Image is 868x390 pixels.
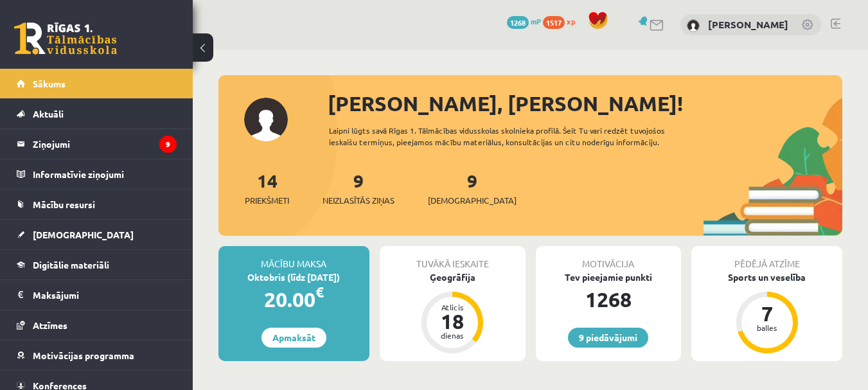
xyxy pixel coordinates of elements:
[691,246,842,270] div: Pēdējā atzīme
[536,284,682,315] div: 1268
[507,16,529,29] span: 1268
[315,283,324,301] span: €
[17,129,177,159] a: Ziņojumi9
[17,250,177,279] a: Digitālie materiāli
[33,199,95,210] span: Mācību resursi
[33,78,66,89] span: Sākums
[380,246,526,270] div: Tuvākā ieskaite
[536,246,682,270] div: Motivācija
[33,259,109,270] span: Digitālie materiāli
[17,159,177,189] a: Informatīvie ziņojumi
[708,18,788,31] a: [PERSON_NAME]
[17,190,177,219] a: Mācību resursi
[567,16,575,26] span: xp
[433,332,472,339] div: dienas
[748,303,786,324] div: 7
[17,220,177,249] a: [DEMOGRAPHIC_DATA]
[261,328,326,348] a: Apmaksāt
[380,270,526,284] div: Ģeogrāfija
[507,16,541,26] a: 1268 mP
[33,229,134,240] span: [DEMOGRAPHIC_DATA]
[323,169,394,207] a: 9Neizlasītās ziņas
[17,69,177,98] a: Sākums
[218,246,369,270] div: Mācību maksa
[568,328,648,348] a: 9 piedāvājumi
[687,19,700,32] img: Terēze Remese
[323,194,394,207] span: Neizlasītās ziņas
[218,270,369,284] div: Oktobris (līdz [DATE])
[531,16,541,26] span: mP
[543,16,565,29] span: 1517
[33,350,134,361] span: Motivācijas programma
[33,319,67,331] span: Atzīmes
[33,108,64,120] span: Aktuāli
[329,125,704,148] div: Laipni lūgts savā Rīgas 1. Tālmācības vidusskolas skolnieka profilā. Šeit Tu vari redzēt tuvojošo...
[14,22,117,55] a: Rīgas 1. Tālmācības vidusskola
[33,280,177,310] legend: Maksājumi
[17,341,177,370] a: Motivācijas programma
[748,324,786,332] div: balles
[245,194,289,207] span: Priekšmeti
[691,270,842,284] div: Sports un veselība
[380,270,526,355] a: Ģeogrāfija Atlicis 18 dienas
[17,280,177,310] a: Maksājumi
[433,303,472,311] div: Atlicis
[218,284,369,315] div: 20.00
[17,310,177,340] a: Atzīmes
[691,270,842,355] a: Sports un veselība 7 balles
[17,99,177,129] a: Aktuāli
[428,194,517,207] span: [DEMOGRAPHIC_DATA]
[159,136,177,153] i: 9
[428,169,517,207] a: 9[DEMOGRAPHIC_DATA]
[433,311,472,332] div: 18
[543,16,581,26] a: 1517 xp
[536,270,682,284] div: Tev pieejamie punkti
[328,88,842,119] div: [PERSON_NAME], [PERSON_NAME]!
[245,169,289,207] a: 14Priekšmeti
[33,159,177,189] legend: Informatīvie ziņojumi
[33,129,177,159] legend: Ziņojumi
